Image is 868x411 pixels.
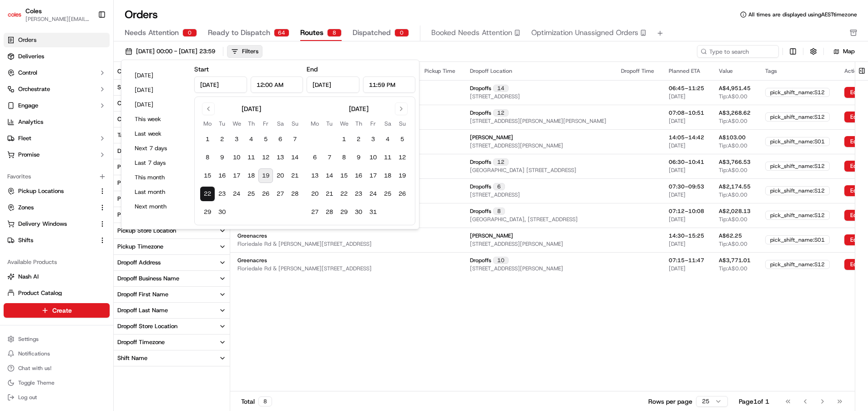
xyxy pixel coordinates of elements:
span: Engage [18,101,38,110]
span: Tip: A$0.00 [719,117,747,125]
div: pick_shift_name:S12 [765,88,830,97]
span: [DATE] [669,93,686,100]
div: Filters [242,47,258,56]
button: 30 [215,205,229,219]
button: 26 [258,187,273,201]
span: [STREET_ADDRESS][PERSON_NAME] [470,240,563,248]
span: A$62.25 [719,232,742,239]
button: 7 [322,150,337,165]
span: Notifications [18,350,50,357]
button: 21 [288,168,302,183]
div: Country [117,99,139,107]
button: 30 [351,205,366,219]
span: Promise [18,151,40,159]
button: Orchestrate [4,82,110,96]
a: Orders [4,33,110,47]
button: Edit [844,185,867,196]
div: Planned ETA [669,67,704,75]
span: 07:08 – 10:51 [669,109,704,117]
th: Sunday [395,119,409,128]
button: 8 [337,150,351,165]
label: End [307,65,318,73]
button: 7 [288,132,302,147]
span: [DATE] [669,142,686,149]
button: City [114,64,230,79]
span: [STREET_ADDRESS][PERSON_NAME] [470,265,563,272]
input: Date [307,76,359,93]
button: Map [828,46,861,57]
a: Deliveries [4,49,110,64]
span: Tip: A$0.00 [719,216,747,223]
span: [DATE] [669,167,686,174]
th: Tuesday [215,119,229,128]
div: Pickup Business Name [117,179,178,187]
span: Orders [18,36,36,44]
span: Dropoffs [470,257,491,264]
span: Analytics [18,118,43,126]
div: Dropoff Store Location [117,322,177,330]
th: Sunday [288,119,302,128]
button: 5 [258,132,273,147]
div: Tags [117,131,130,139]
span: [STREET_ADDRESS] [470,93,520,100]
input: Got a question? Start typing here... [24,59,164,68]
button: Product Catalog [4,286,110,300]
button: [DATE] [131,98,185,111]
button: This week [131,113,185,126]
img: Coles [7,7,22,22]
div: pick_shift_name:S12 [765,112,830,122]
button: 11 [244,150,258,165]
button: [DATE] [131,69,185,82]
th: Friday [258,119,273,128]
a: Powered byPylon [64,154,110,161]
div: pick_shift_name:S12 [765,260,830,269]
span: Fleet [18,134,31,142]
button: 31 [366,205,380,219]
button: Next month [131,200,185,213]
button: 26 [395,187,409,201]
button: Edit [844,112,867,122]
span: 07:12 – 10:08 [669,208,704,215]
span: Dropoffs [470,109,491,117]
a: 💻API Documentation [73,128,150,145]
button: State [114,80,230,95]
button: Coles [25,6,42,15]
button: 9 [351,150,366,165]
span: 14:05 – 14:42 [669,134,704,141]
input: Date [194,76,247,93]
span: Pickup Locations [18,187,64,195]
button: Settings [4,333,110,345]
span: [DATE] [669,117,686,125]
button: 8 [200,150,215,165]
div: Dropoff Last Name [117,306,168,315]
span: 07:15 – 11:47 [669,257,704,264]
span: Chat with us! [18,365,51,372]
div: [DATE] [349,104,368,113]
button: 2 [215,132,229,147]
span: A$103.00 [719,134,746,141]
button: 19 [395,168,409,183]
button: 19 [258,168,273,183]
button: 17 [366,168,380,183]
button: 28 [322,205,337,219]
button: Pickup First Name [114,191,230,207]
div: Pickup Store Location [117,227,176,235]
button: 21 [322,187,337,201]
span: A$2,028.13 [719,208,751,215]
span: Orchestrate [18,85,50,93]
button: 6 [308,150,322,165]
button: 18 [244,168,258,183]
button: 14 [322,168,337,183]
span: Shifts [18,236,33,244]
span: Routes [300,27,323,38]
button: Start new chat [155,90,166,101]
a: Product Catalog [7,289,106,297]
button: 20 [273,168,288,183]
button: Filters [227,45,262,58]
button: Control [4,66,110,80]
button: 12 [395,150,409,165]
div: Dropoff Address [117,259,161,267]
button: Engage [4,98,110,113]
span: Dropoffs [470,85,491,92]
div: Dropoff Location [470,67,606,75]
